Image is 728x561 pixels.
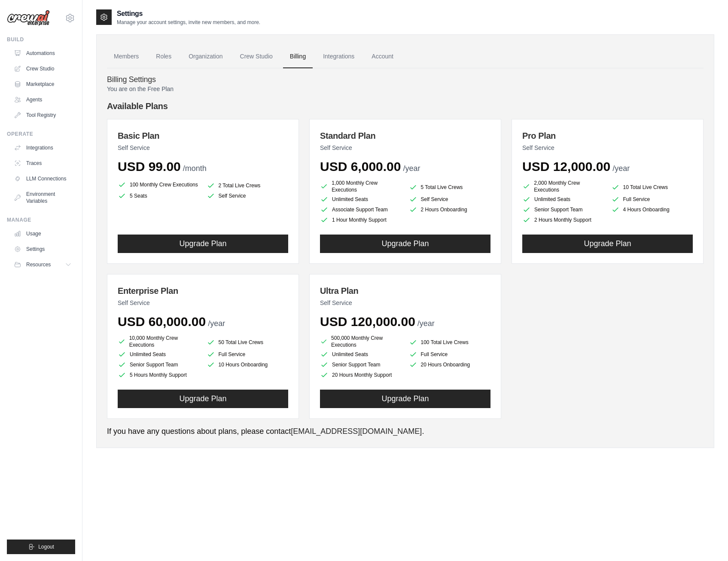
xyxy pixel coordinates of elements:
p: If you have any questions about plans, please contact . [107,426,704,437]
p: Manage your account settings, invite new members, and more. [117,19,260,26]
h4: Available Plans [107,100,704,112]
a: Roles [149,45,178,68]
h3: Pro Plan [522,130,693,142]
li: 20 Hours Monthly Support [320,371,402,379]
button: Logout [7,540,75,554]
li: 10 Total Live Crews [611,181,693,193]
a: Crew Studio [233,45,280,68]
a: Members [107,45,146,68]
li: Senior Support Team [118,360,200,369]
a: Tool Registry [10,108,75,122]
p: You are on the Free Plan [107,85,704,93]
button: Upgrade Plan [320,235,490,253]
button: Upgrade Plan [522,235,693,253]
li: 5 Hours Monthly Support [118,371,200,379]
a: Marketplace [10,77,75,91]
li: Unlimited Seats [320,195,402,204]
h3: Standard Plan [320,130,490,142]
span: USD 120,000.00 [320,314,415,329]
a: Crew Studio [10,62,75,76]
span: /year [208,319,225,328]
p: Self Service [118,299,288,307]
li: Full Service [207,350,289,359]
li: 4 Hours Onboarding [611,205,693,214]
li: Senior Support Team [320,360,402,369]
li: Unlimited Seats [320,350,402,359]
li: 20 Hours Onboarding [409,360,491,369]
h3: Ultra Plan [320,285,490,297]
p: Self Service [522,143,693,152]
div: Operate [7,131,75,137]
li: 100 Total Live Crews [409,336,491,348]
li: Self Service [409,195,491,204]
li: Full Service [409,350,491,359]
div: Manage [7,216,75,223]
a: Billing [283,45,313,68]
li: 2 Total Live Crews [207,181,289,190]
button: Upgrade Plan [320,390,490,408]
li: 5 Total Live Crews [409,181,491,193]
a: Usage [10,227,75,241]
li: 1 Hour Monthly Support [320,216,402,224]
li: Unlimited Seats [118,350,200,359]
a: Account [365,45,400,68]
span: USD 99.00 [118,159,181,174]
li: 10 Hours Onboarding [207,360,289,369]
span: /month [183,164,207,173]
button: Upgrade Plan [118,235,288,253]
a: Organization [182,45,229,68]
li: Unlimited Seats [522,195,604,204]
span: /year [612,164,630,173]
li: Full Service [611,195,693,204]
a: Agents [10,93,75,107]
span: /year [417,319,435,328]
li: 2 Hours Monthly Support [522,216,604,224]
p: Self Service [118,143,288,152]
a: Settings [10,242,75,256]
li: Self Service [207,192,289,200]
span: USD 60,000.00 [118,314,206,329]
p: Self Service [320,299,490,307]
a: Integrations [10,141,75,155]
button: Resources [10,258,75,271]
div: Build [7,36,75,43]
li: 500,000 Monthly Crew Executions [320,335,402,348]
li: 10,000 Monthly Crew Executions [118,335,200,348]
a: LLM Connections [10,172,75,186]
span: USD 12,000.00 [522,159,610,174]
h3: Basic Plan [118,130,288,142]
a: Automations [10,46,75,60]
span: USD 6,000.00 [320,159,401,174]
a: Integrations [316,45,361,68]
li: 2 Hours Onboarding [409,205,491,214]
h3: Enterprise Plan [118,285,288,297]
span: Logout [38,543,54,550]
li: Associate Support Team [320,205,402,214]
img: Logo [7,10,50,26]
a: Traces [10,156,75,170]
li: 1,000 Monthly Crew Executions [320,180,402,193]
a: [EMAIL_ADDRESS][DOMAIN_NAME] [291,427,422,436]
li: 50 Total Live Crews [207,336,289,348]
li: 5 Seats [118,192,200,200]
h4: Billing Settings [107,75,704,85]
h2: Settings [117,9,260,19]
span: Resources [26,261,51,268]
li: Senior Support Team [522,205,604,214]
p: Self Service [320,143,490,152]
span: /year [403,164,420,173]
button: Upgrade Plan [118,390,288,408]
a: Environment Variables [10,187,75,208]
li: 100 Monthly Crew Executions [118,180,200,190]
li: 2,000 Monthly Crew Executions [522,180,604,193]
